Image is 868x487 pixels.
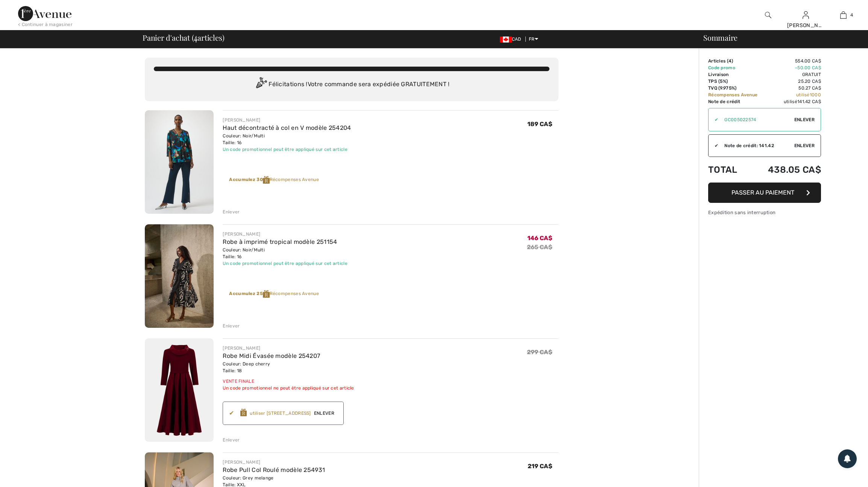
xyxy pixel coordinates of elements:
[223,459,348,466] div: [PERSON_NAME]
[708,78,763,85] td: TPS (5%)
[223,378,354,385] div: Vente finale
[263,290,270,298] img: Reward-Logo.svg
[223,437,240,443] div: Enlever
[708,209,821,216] div: Expédition sans interruption
[223,124,351,131] a: Haut décontracté à col en V modèle 254204
[708,98,763,105] td: Note de crédit
[803,11,809,20] img: Mes infos
[527,234,552,242] span: 146 CA$
[825,11,862,20] a: 4
[529,37,538,42] span: FR
[763,64,821,71] td: -50.00 CA$
[223,361,354,374] div: Couleur: Deep cherry Taille: 18
[194,32,197,42] span: 4
[527,120,552,128] span: 189 CA$
[810,92,821,97] span: 1000
[527,243,552,251] s: 265 CA$
[694,34,863,41] div: Sommaire
[229,177,269,182] strong: Accumulez 30
[145,224,214,328] img: Robe à imprimé tropical modèle 251154
[731,189,794,196] span: Passer au paiement
[728,58,731,64] span: 4
[708,183,821,203] button: Passer au paiement
[763,98,821,105] td: utilisé
[229,290,319,298] div: Récompenses Avenue
[143,34,224,41] span: Panier d'achat ( articles)
[797,99,821,104] span: 141.42 CA$
[223,117,351,123] div: [PERSON_NAME]
[718,142,794,149] div: Note de crédit: 141.42
[223,208,240,215] div: Enlever
[250,410,311,417] div: utiliser [STREET_ADDRESS]
[708,58,763,64] td: Articles ( )
[763,78,821,85] td: 25.20 CA$
[708,91,763,98] td: Récompenses Avenue
[803,11,809,18] a: Se connecter
[787,21,824,29] div: [PERSON_NAME]
[708,157,763,183] td: Total
[708,85,763,91] td: TVQ (9.975%)
[794,116,815,123] span: Enlever
[500,37,524,42] span: CAD
[223,231,348,237] div: [PERSON_NAME]
[145,338,214,442] img: Robe Midi Évasée modèle 254207
[229,176,319,184] div: Récompenses Avenue
[223,466,325,473] a: Robe Pull Col Roulé modèle 254931
[240,409,247,416] img: Reward-Logo.svg
[18,6,71,21] img: 1ère Avenue
[718,108,794,131] input: Code promo
[223,146,351,153] div: Un code promotionnel peut être appliqué sur cet article
[154,77,549,92] div: Félicitations ! Votre commande sera expédiée GRATUITEMENT !
[223,323,240,329] div: Enlever
[708,71,763,78] td: Livraison
[223,247,348,260] div: Couleur: Noir/Multi Taille: 16
[528,463,552,470] span: 219 CA$
[223,385,354,391] div: Un code promotionnel ne peut être appliqué sur cet article
[229,409,240,418] div: ✔
[763,85,821,91] td: 50.27 CA$
[763,91,821,98] td: utilisé
[311,410,337,417] span: Enlever
[763,157,821,183] td: 438.05 CA$
[223,238,337,245] a: Robe à imprimé tropical modèle 251154
[229,291,269,296] strong: Accumulez 25
[763,71,821,78] td: Gratuit
[527,349,552,356] span: 299 CA$
[263,176,270,184] img: Reward-Logo.svg
[763,58,821,64] td: 554.00 CA$
[709,116,718,123] div: ✔
[708,64,763,71] td: Code promo
[794,142,815,149] span: Enlever
[18,21,73,28] div: < Continuer à magasiner
[253,77,269,92] img: Congratulation2.svg
[765,11,771,20] img: recherche
[223,345,354,352] div: [PERSON_NAME]
[145,110,214,214] img: Haut décontracté à col en V modèle 254204
[840,11,847,20] img: Mon panier
[850,12,853,18] span: 4
[500,37,512,43] img: Canadian Dollar
[223,132,351,146] div: Couleur: Noir/Multi Taille: 16
[709,142,718,149] div: ✔
[223,352,320,359] a: Robe Midi Évasée modèle 254207
[223,260,348,267] div: Un code promotionnel peut être appliqué sur cet article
